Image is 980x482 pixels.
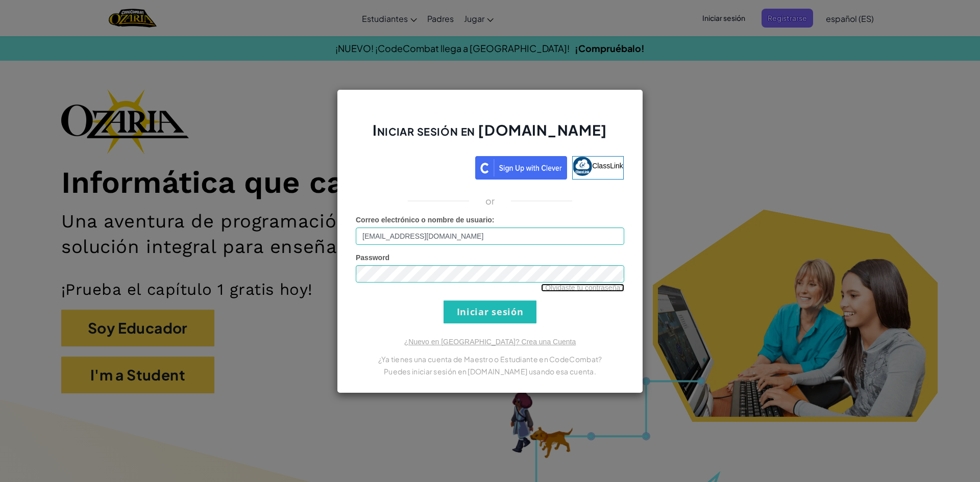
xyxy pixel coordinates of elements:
p: ¿Ya tienes una cuenta de Maestro o Estudiante en CodeCombat? [356,353,624,365]
label: : [356,215,495,225]
p: Puedes iniciar sesión en [DOMAIN_NAME] usando esa cuenta. [356,365,624,377]
input: Iniciar sesión [444,300,536,323]
p: or [485,195,495,207]
img: classlink-logo-small.png [573,157,592,176]
a: ¿Nuevo en [GEOGRAPHIC_DATA]? Crea una Cuenta [404,338,576,346]
h2: Iniciar sesión en [DOMAIN_NAME] [356,120,624,150]
span: ClassLink [592,161,623,169]
span: Correo electrónico o nombre de usuario [356,216,492,224]
iframe: Botón Iniciar sesión con Google [351,155,475,177]
a: ¿Olvidaste tu contraseña? [541,284,624,292]
img: clever_sso_button@2x.png [475,156,567,180]
span: Password [356,253,389,262]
